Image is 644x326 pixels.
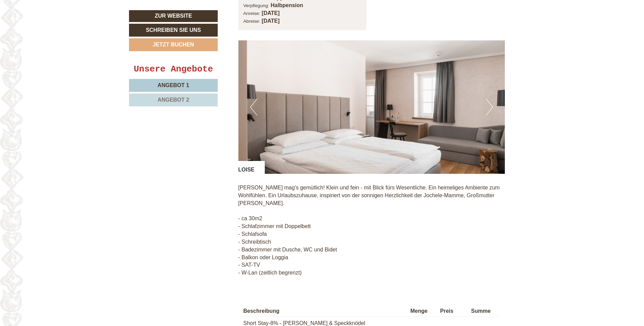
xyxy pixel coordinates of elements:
a: Schreiben Sie uns [129,24,218,37]
a: Zur Website [129,10,218,22]
span: Angebot 1 [157,82,189,88]
th: Preis [437,306,468,317]
th: Menge [408,306,437,317]
div: Guten Tag, wie können wir Ihnen helfen? [5,18,112,39]
span: Angebot 2 [157,97,189,103]
div: LOISE [238,161,265,174]
th: Summe [468,306,500,317]
button: Next [486,99,493,116]
th: Beschreibung [243,306,408,317]
b: [DATE] [262,10,280,16]
b: [DATE] [262,18,280,24]
a: Jetzt buchen [129,38,218,51]
small: Anreise: [243,11,260,16]
div: Hotel Gasthof Jochele [10,19,108,25]
img: image [238,40,505,174]
div: [DATE] [121,5,146,17]
b: Halbpension [271,2,303,8]
button: Senden [222,178,266,190]
div: Unsere Angebote [129,63,218,76]
small: 21:58 [10,33,108,37]
button: Previous [250,99,257,116]
small: Abreise: [243,19,260,24]
p: [PERSON_NAME] mag's gemütlich! Klein und fein - mit Blick fürs Wesentliche. Ein heimeliges Ambien... [238,184,505,277]
small: Verpflegung: [243,3,269,8]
